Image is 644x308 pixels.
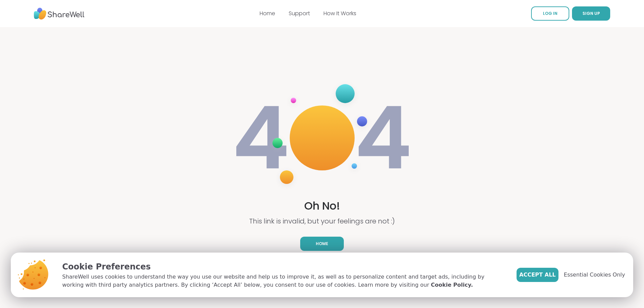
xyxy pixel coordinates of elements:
[531,6,569,21] a: LOG IN
[232,77,412,198] img: 404
[249,216,395,226] p: This link is invalid, but your feelings are not :)
[543,10,557,16] span: LOG IN
[62,261,506,273] p: Cookie Preferences
[316,241,328,247] span: Home
[519,271,556,279] span: Accept All
[62,273,506,289] p: ShareWell uses cookies to understand the way you use our website and help us to improve it, as we...
[34,4,85,23] img: ShareWell Nav Logo
[260,9,275,17] a: Home
[300,237,344,251] a: Home
[289,9,310,17] a: Support
[572,6,610,21] button: SIGN UP
[517,268,558,282] button: Accept All
[431,281,473,289] a: Cookie Policy.
[304,198,340,214] h1: Oh No!
[324,9,356,17] a: How It Works
[582,10,600,16] span: SIGN UP
[564,271,625,279] span: Essential Cookies Only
